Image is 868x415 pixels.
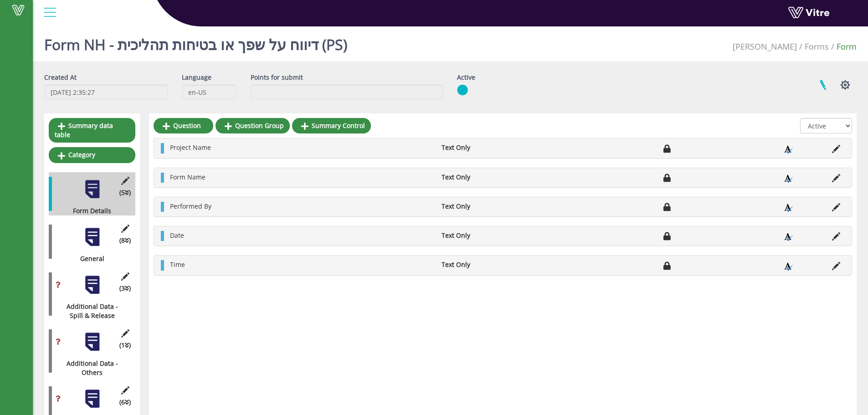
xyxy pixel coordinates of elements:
li: Text Only [437,260,539,269]
li: Text Only [437,143,539,152]
label: Language [182,73,211,82]
a: Summary data table [49,118,135,143]
span: Date [170,231,184,240]
div: Additional Data - Spill & Release [49,302,128,320]
div: General [49,254,128,263]
h1: Form NH - דיווח על שפך או בטיחות תהליכית (PS) [44,23,347,61]
label: Active [457,73,475,82]
label: Points for submit [251,73,303,82]
span: 379 [733,41,797,52]
span: (1 ) [119,341,131,350]
span: Project Name [170,143,211,152]
span: Time [170,260,185,269]
li: Text Only [437,173,539,182]
a: Question [154,118,213,133]
span: (8 ) [119,236,131,245]
img: yes [457,84,468,96]
div: Form Details [49,206,128,215]
li: Text Only [437,231,539,240]
span: Performed By [170,202,211,210]
a: Category [49,147,135,163]
label: Created At [44,73,77,82]
li: Text Only [437,202,539,211]
span: Form Name [170,173,205,181]
div: Additional Data - Others [49,359,128,377]
span: (6 ) [119,398,131,407]
a: Forms [805,41,829,52]
a: Question Group [216,118,290,133]
a: Summary Control [292,118,371,133]
span: (5 ) [119,188,131,197]
li: Form [829,41,857,53]
span: (3 ) [119,284,131,293]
